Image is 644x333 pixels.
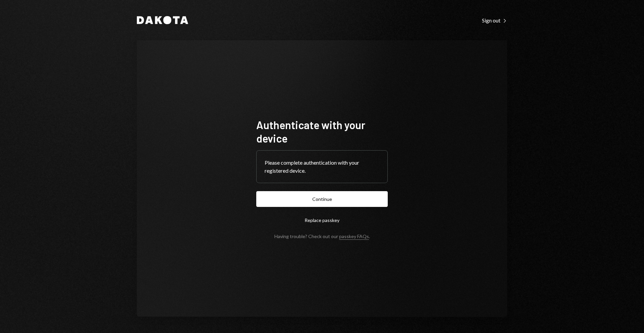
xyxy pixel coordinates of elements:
button: Continue [256,191,388,207]
h1: Authenticate with your device [256,118,388,145]
button: Replace passkey [256,212,388,228]
div: Please complete authentication with your registered device. [265,159,379,175]
div: Sign out [482,17,507,24]
div: Having trouble? Check out our . [274,233,370,239]
a: Sign out [482,16,507,24]
a: passkey FAQs [339,233,369,240]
